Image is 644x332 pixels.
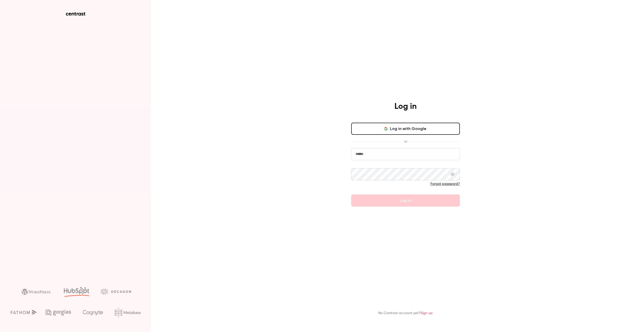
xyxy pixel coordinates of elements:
button: Log in with Google [351,123,460,135]
a: Forgot password? [430,182,460,186]
p: No Contrast account yet? [378,311,433,316]
img: decagon [101,289,131,294]
span: or [401,139,410,144]
a: Sign up [420,311,433,315]
h4: Log in [394,102,417,112]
